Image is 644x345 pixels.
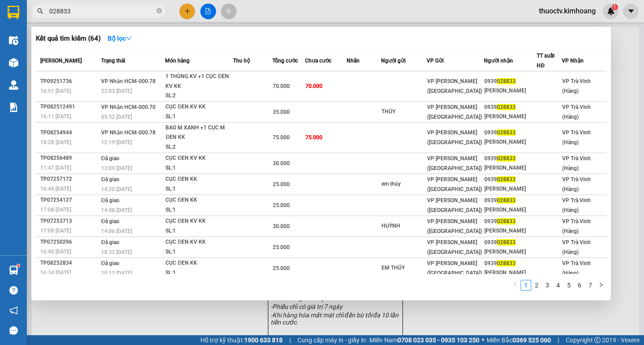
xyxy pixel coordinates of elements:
span: VP [PERSON_NAME] ([GEOGRAPHIC_DATA]) [427,129,482,145]
span: VP [PERSON_NAME] ([GEOGRAPHIC_DATA]) [427,176,482,192]
span: 028833 [497,218,516,224]
span: 25.000 [273,244,290,250]
a: 6 [575,280,585,290]
span: VP [PERSON_NAME] ([GEOGRAPHIC_DATA]) [427,197,482,213]
li: 4 [553,280,563,291]
span: left [513,282,518,287]
a: 3 [542,280,552,290]
div: 0939 [484,175,536,184]
span: VP Trà Vinh (Hàng) [562,78,591,94]
div: SL: 1 [165,205,233,215]
span: VP [PERSON_NAME] ([GEOGRAPHIC_DATA]) [427,78,482,94]
a: 4 [553,280,563,290]
span: down [126,35,132,42]
button: left [510,280,521,291]
div: CỤC ĐEN KV KK [165,102,233,112]
span: VP Trà Vinh (Hàng) [562,260,591,276]
div: 0939 [484,238,536,247]
span: 16:11 [DATE] [40,113,71,120]
span: 35.000 [273,109,290,115]
div: [PERSON_NAME] [484,184,536,194]
div: [PERSON_NAME] [484,112,536,121]
span: 70.000 [273,83,290,89]
div: CỤC ĐEN KV KK [165,237,233,247]
span: VP Nhận [562,58,584,64]
span: VP Nhận HCM-000.78 [101,129,156,136]
span: 25.000 [273,265,290,271]
span: 028833 [497,78,516,84]
span: Đã giao [101,239,119,245]
div: CỤC ĐEN KK [165,175,233,184]
span: question-circle [9,286,18,295]
img: warehouse-icon [9,58,18,67]
span: 028833 [497,239,516,245]
span: Chưa cước [305,58,331,64]
a: 1 [521,280,531,290]
div: [PERSON_NAME] [484,268,536,278]
span: 14:06 [DATE] [101,228,132,234]
span: VP Trà Vinh (Hàng) [562,176,591,192]
div: HUỲNH [381,221,426,231]
span: VP [PERSON_NAME] ([GEOGRAPHIC_DATA]) [427,239,482,255]
div: SL: 2 [165,142,233,152]
span: Đã giao [101,260,119,266]
button: right [596,280,606,291]
div: [PERSON_NAME] [484,163,536,173]
span: Tổng cước [272,58,298,64]
li: 1 [521,280,531,291]
div: SL: 1 [165,226,233,236]
span: 028833 [497,129,516,136]
span: Đã giao [101,197,119,204]
div: TP082512491 [40,102,98,112]
span: 25.000 [273,202,290,208]
span: 25.000 [273,181,290,187]
span: VP [PERSON_NAME] ([GEOGRAPHIC_DATA]) [427,218,482,234]
h3: Kết quả tìm kiếm ( 64 ) [36,34,101,43]
span: VP [PERSON_NAME] ([GEOGRAPHIC_DATA]) [427,155,482,171]
div: SL: 1 [165,112,233,122]
span: 028833 [497,197,516,204]
span: 13:09 [DATE] [101,165,132,171]
sup: 1 [17,264,20,267]
div: TP07254127 [40,195,98,205]
span: 23:03 [DATE] [101,88,132,94]
div: BAO M XANH +1 CỤC M ĐEN KK [165,123,233,142]
span: VP Trà Vinh (Hàng) [562,197,591,213]
span: 028833 [497,176,516,183]
span: close-circle [157,7,162,16]
li: 3 [542,280,553,291]
div: 0939 [484,217,536,226]
span: VP Gửi [427,58,444,64]
span: 028833 [497,155,516,162]
img: solution-icon [9,103,18,112]
li: Previous Page [510,280,521,291]
div: CỤC ĐEN KK [165,258,233,268]
div: THÚY [381,107,426,116]
li: Next Page [596,280,606,291]
span: 18:28 [DATE] [40,139,71,145]
div: [PERSON_NAME] [484,226,536,236]
div: 1 THÙNG KV +1 CỤC ĐEN KV KK [165,72,233,91]
div: TP07257172 [40,175,98,184]
span: VP Trà Vinh (Hàng) [562,239,591,255]
span: Trạng thái [101,58,125,64]
img: warehouse-icon [9,266,18,275]
span: notification [9,306,18,315]
span: 16:51 [DATE] [40,88,71,94]
span: VP [PERSON_NAME] ([GEOGRAPHIC_DATA]) [427,104,482,120]
span: 75.000 [273,134,290,141]
span: Đã giao [101,155,119,162]
div: SL: 1 [165,247,233,257]
span: close-circle [157,8,162,13]
span: VP [PERSON_NAME] ([GEOGRAPHIC_DATA]) [427,260,482,276]
span: Món hàng [165,58,190,64]
div: TP09251736 [40,77,98,86]
li: 5 [563,280,574,291]
span: 14:20 [DATE] [101,186,132,192]
span: VP Nhận HCM-000.78 [101,78,156,84]
div: 0939 [484,259,536,268]
button: Bộ lọcdown [101,31,139,46]
a: 2 [532,280,542,290]
div: [PERSON_NAME] [484,247,536,257]
div: SL: 1 [165,268,233,278]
